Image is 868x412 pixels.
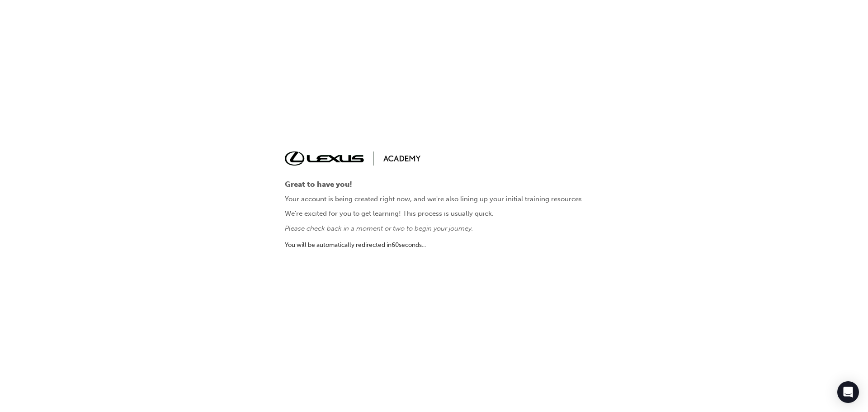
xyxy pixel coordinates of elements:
p: Great to have you! [285,179,584,189]
p: Your account is being created right now, and we're also lining up your initial training resources. [285,194,584,204]
p: You will be automatically redirected in 60 second s ... [285,240,584,251]
img: Trak [285,152,420,166]
p: We're excited for you to get learning! This process is usually quick. [285,208,584,219]
p: Please check back in a moment or two to begin your journey. [285,223,584,234]
div: Open Intercom Messenger [837,381,859,403]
